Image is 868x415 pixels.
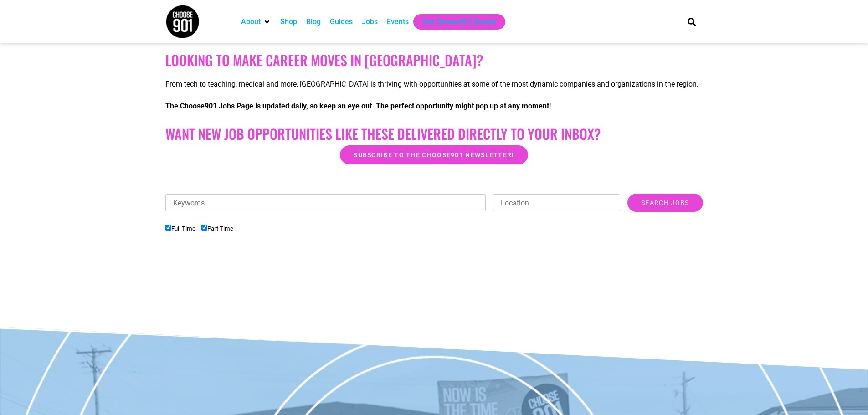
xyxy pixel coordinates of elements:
[280,16,297,27] a: Shop
[422,16,496,27] a: Get Choose901 Emails
[684,14,699,29] div: Search
[165,102,551,110] strong: The Choose901 Jobs Page is updated daily, so keep an eye out. The perfect opportunity might pop u...
[241,16,261,27] a: About
[165,225,195,232] label: Full Time
[165,225,171,231] input: Full Time
[201,225,233,232] label: Part Time
[165,194,486,211] input: Keywords
[362,16,378,27] a: Jobs
[165,79,703,90] p: From tech to teaching, medical and more, [GEOGRAPHIC_DATA] is thriving with opportunities at some...
[340,145,528,164] a: Subscribe to the Choose901 newsletter!
[165,126,703,142] h2: Want New Job Opportunities like these Delivered Directly to your Inbox?
[493,194,620,211] input: Location
[330,16,353,27] a: Guides
[236,14,276,30] div: About
[236,14,672,30] nav: Main nav
[165,52,703,68] h2: Looking to make career moves in [GEOGRAPHIC_DATA]?
[306,16,321,27] a: Blog
[387,16,409,27] a: Events
[201,225,207,231] input: Part Time
[627,194,703,212] input: Search Jobs
[354,152,514,158] span: Subscribe to the Choose901 newsletter!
